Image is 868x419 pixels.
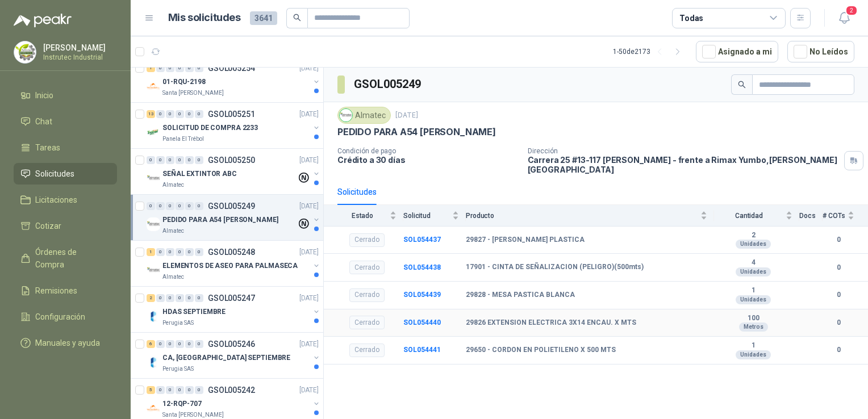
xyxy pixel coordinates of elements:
[403,236,441,244] a: SOL054437
[466,236,585,245] b: 29827 - [PERSON_NAME] PLASTICA
[823,262,854,273] b: 0
[185,110,194,118] div: 0
[337,107,391,124] div: Almatec
[162,227,184,236] p: Almatec
[176,386,184,394] div: 0
[714,205,799,226] th: Cantidad
[354,76,423,93] h3: GSOL005249
[147,386,155,394] div: 5
[162,215,278,225] p: PEDIDO PARA A54 [PERSON_NAME]
[349,261,385,274] div: Cerrado
[147,309,160,323] img: Company Logo
[147,355,160,369] img: Company Logo
[162,135,204,144] p: Panela El Trébol
[162,319,194,328] p: Perugia SAS
[787,41,854,62] button: No Leídos
[14,85,117,106] a: Inicio
[195,294,203,302] div: 0
[166,202,174,210] div: 0
[147,291,321,328] a: 2 0 0 0 0 0 GSOL005247[DATE] Company LogoHDAS SEPTIEMBREPerugia SAS
[208,386,255,394] p: GSOL005242
[176,248,184,256] div: 0
[739,322,768,332] div: Metros
[147,199,321,236] a: 0 0 0 0 0 0 GSOL005249[DATE] Company LogoPEDIDO PARA A54 [PERSON_NAME]Almatec
[845,5,858,16] span: 2
[43,44,114,52] p: [PERSON_NAME]
[35,311,85,323] span: Configuración
[147,263,160,277] img: Company Logo
[208,248,255,256] p: GSOL005248
[403,263,441,271] b: SOL054438
[195,248,203,256] div: 0
[162,123,258,133] p: SOLICITUD DE COMPRA 2233
[156,386,165,394] div: 0
[466,212,698,220] span: Producto
[156,156,165,164] div: 0
[823,290,854,300] b: 0
[714,286,792,295] b: 1
[147,294,155,302] div: 2
[834,8,854,28] button: 2
[147,110,155,118] div: 13
[714,258,792,267] b: 4
[403,212,450,220] span: Solicitud
[299,63,319,74] p: [DATE]
[147,79,160,93] img: Company Logo
[176,156,184,164] div: 0
[403,346,441,354] a: SOL054441
[162,169,237,179] p: SEÑAL EXTINTOR ABC
[528,147,840,155] p: Dirección
[208,156,255,164] p: GSOL005250
[162,89,224,98] p: Santa [PERSON_NAME]
[166,386,174,394] div: 0
[35,337,100,349] span: Manuales y ayuda
[185,340,194,348] div: 0
[185,156,194,164] div: 0
[340,109,352,121] img: Company Logo
[299,201,319,212] p: [DATE]
[714,212,783,220] span: Cantidad
[528,155,840,174] p: Carrera 25 #13-117 [PERSON_NAME] - frente a Rimax Yumbo , [PERSON_NAME][GEOGRAPHIC_DATA]
[14,241,117,275] a: Órdenes de Compra
[337,147,519,155] p: Condición de pago
[147,401,160,415] img: Company Logo
[466,205,714,226] th: Producto
[35,220,61,232] span: Cotizar
[43,54,114,61] p: Instrutec Industrial
[147,248,155,256] div: 1
[147,245,321,282] a: 1 0 0 0 0 0 GSOL005248[DATE] Company LogoELEMENTOS DE ASEO PARA PALMASECAAlmatec
[35,167,74,180] span: Solicitudes
[736,240,771,249] div: Unidades
[14,163,117,185] a: Solicitudes
[14,306,117,328] a: Configuración
[466,291,575,300] b: 29828 - MESA PASTICA BLANCA
[156,64,165,72] div: 0
[147,202,155,210] div: 0
[166,110,174,118] div: 0
[799,205,823,226] th: Docs
[714,231,792,240] b: 2
[14,332,117,354] a: Manuales y ayuda
[349,316,385,329] div: Cerrado
[166,156,174,164] div: 0
[250,11,277,25] span: 3641
[823,317,854,328] b: 0
[195,386,203,394] div: 0
[403,205,466,226] th: Solicitud
[613,43,687,61] div: 1 - 50 de 2173
[156,248,165,256] div: 0
[466,319,636,328] b: 29826 EXTENSION ELECTRICA 3X14 ENCAU. X MTS
[147,217,160,231] img: Company Logo
[162,307,226,317] p: HDAS SEPTIEMBRE
[166,340,174,348] div: 0
[324,205,403,226] th: Estado
[162,261,298,271] p: ELEMENTOS DE ASEO PARA PALMASECA
[35,284,77,297] span: Remisiones
[162,273,184,282] p: Almatec
[208,202,255,210] p: GSOL005249
[403,291,441,299] a: SOL054439
[14,280,117,301] a: Remisiones
[176,110,184,118] div: 0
